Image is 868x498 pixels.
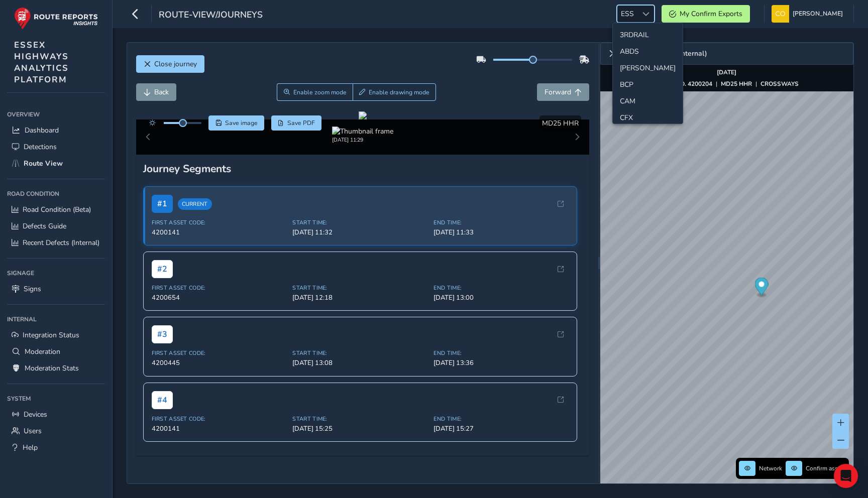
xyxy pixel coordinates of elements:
[433,415,569,423] span: End Time:
[277,83,353,101] button: Zoom
[178,198,212,210] span: Current
[7,391,105,406] div: System
[152,228,287,237] span: 4200141
[613,93,683,109] li: CAM
[152,391,173,409] span: # 4
[23,443,38,452] span: Help
[353,83,437,101] button: Draw
[24,159,63,168] span: Route View
[7,423,105,439] a: Users
[7,234,105,251] a: Recent Defects (Internal)
[292,228,427,237] span: [DATE] 11:32
[271,115,322,131] button: PDF
[834,464,858,488] div: Open Intercom Messenger
[433,424,569,433] span: [DATE] 15:27
[25,126,59,135] span: Dashboard
[154,59,197,69] span: Close journey
[7,139,105,155] a: Detections
[613,109,683,126] li: CFX
[680,9,742,19] span: My Confirm Exports
[332,127,393,136] img: Thumbnail frame
[14,39,69,85] span: ESSEX HIGHWAYS ANALYTICS PLATFORM
[545,87,571,97] span: Forward
[292,424,427,433] span: [DATE] 15:25
[143,162,583,176] div: Journey Segments
[292,219,427,226] span: Start Time:
[759,464,782,472] span: Network
[292,349,427,357] span: Start Time:
[14,7,98,30] img: rr logo
[24,410,47,419] span: Devices
[7,266,105,281] div: Signage
[292,293,427,302] span: [DATE] 12:18
[23,330,79,340] span: Integration Status
[23,238,99,247] span: Recent Defects (Internal)
[7,201,105,218] a: Road Condition (Beta)
[23,205,91,214] span: Road Condition (Beta)
[793,5,843,23] span: [PERSON_NAME]
[369,88,429,96] span: Enable drawing mode
[717,68,736,76] strong: [DATE]
[152,284,287,292] span: First Asset Code:
[225,119,258,127] span: Save image
[613,43,683,60] li: ABDS
[152,415,287,423] span: First Asset Code:
[25,347,60,356] span: Moderation
[7,360,105,377] a: Moderation Stats
[433,358,569,367] span: [DATE] 13:36
[662,5,750,23] button: My Confirm Exports
[772,5,846,23] button: [PERSON_NAME]
[433,293,569,302] span: [DATE] 13:00
[7,406,105,423] a: Devices
[542,118,579,128] span: MD25 HHR
[772,5,789,23] img: diamond-layout
[7,155,105,172] a: Route View
[136,83,176,101] button: Back
[600,43,853,65] a: Expand
[152,349,287,357] span: First Asset Code:
[7,439,105,456] a: Help
[7,281,105,297] a: Signs
[152,325,173,343] span: # 3
[292,284,427,292] span: Start Time:
[7,312,105,327] div: Internal
[24,284,41,294] span: Signs
[7,218,105,234] a: Defects Guide
[761,80,799,88] strong: CROSSWAYS
[23,221,66,231] span: Defects Guide
[152,260,173,278] span: # 2
[613,76,683,93] li: BCP
[25,363,79,373] span: Moderation Stats
[332,136,393,144] div: [DATE] 11:29
[208,115,264,131] button: Save
[7,186,105,201] div: Road Condition
[287,119,315,127] span: Save PDF
[721,80,752,88] strong: MD25 HHR
[7,122,105,139] a: Dashboard
[152,358,287,367] span: 4200445
[655,80,799,88] div: | |
[617,6,637,22] span: ESS
[292,358,427,367] span: [DATE] 13:08
[136,55,204,73] button: Close journey
[159,9,263,23] span: route-view/journeys
[806,464,846,472] span: Confirm assets
[433,219,569,226] span: End Time:
[152,219,287,226] span: First Asset Code:
[293,88,347,96] span: Enable zoom mode
[7,107,105,122] div: Overview
[655,80,712,88] strong: ASSET NO. 4200204
[152,293,287,302] span: 4200654
[433,349,569,357] span: End Time:
[613,27,683,43] li: 3RDRAIL
[754,278,768,298] div: Map marker
[7,327,105,343] a: Integration Status
[24,426,42,436] span: Users
[152,424,287,433] span: 4200141
[154,87,169,97] span: Back
[292,415,427,423] span: Start Time:
[433,228,569,237] span: [DATE] 11:33
[24,142,57,152] span: Detections
[613,60,683,76] li: ANDY
[537,83,589,101] button: Forward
